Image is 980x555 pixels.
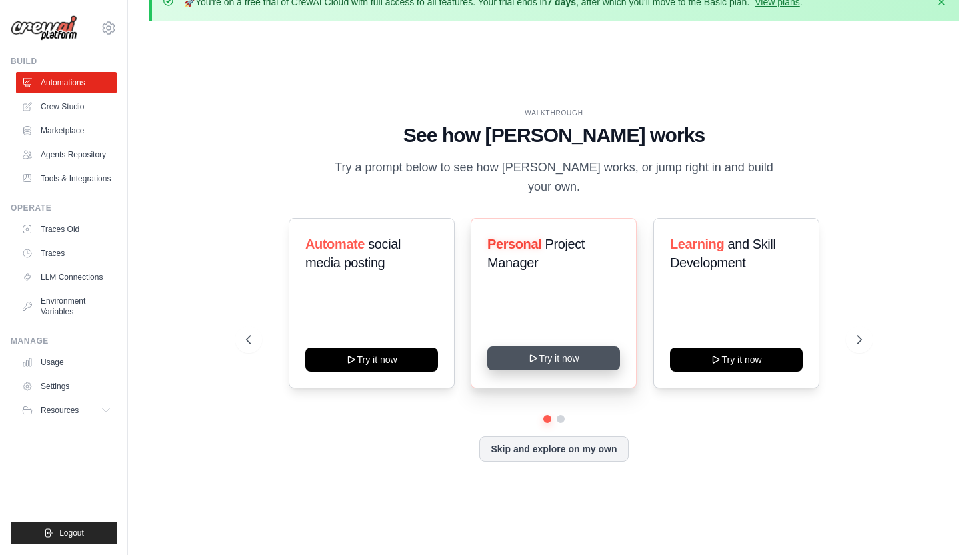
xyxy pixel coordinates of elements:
[305,348,438,372] button: Try it now
[11,336,117,346] div: Manage
[16,168,117,189] a: Tools & Integrations
[11,203,117,213] div: Operate
[16,267,117,288] a: LLM Connections
[670,348,803,372] button: Try it now
[479,436,628,462] button: Skip and explore on my own
[59,528,84,538] span: Logout
[330,158,778,197] p: Try a prompt below to see how [PERSON_NAME] works, or jump right in and build your own.
[41,405,79,416] span: Resources
[16,120,117,141] a: Marketplace
[16,219,117,240] a: Traces Old
[16,72,117,93] a: Automations
[16,352,117,373] a: Usage
[487,346,620,370] button: Try it now
[246,123,861,147] h1: See how [PERSON_NAME] works
[16,290,117,322] a: Environment Variables
[670,237,775,270] span: and Skill Development
[913,491,980,555] iframe: Chat Widget
[246,108,861,118] div: WALKTHROUGH
[487,237,541,251] span: Personal
[11,56,117,67] div: Build
[11,15,77,41] img: Logo
[16,243,117,264] a: Traces
[16,400,117,421] button: Resources
[16,144,117,165] a: Agents Repository
[670,237,724,251] span: Learning
[11,522,117,544] button: Logout
[16,376,117,397] a: Settings
[16,96,117,117] a: Crew Studio
[305,237,365,251] span: Automate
